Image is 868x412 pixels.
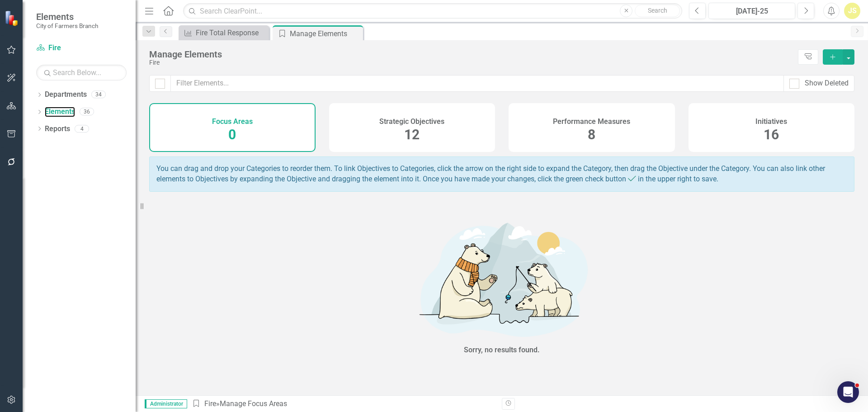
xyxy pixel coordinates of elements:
div: Manage Elements [290,28,361,39]
small: City of Farmers Branch [36,22,98,29]
div: 34 [91,91,106,99]
a: Reports [45,124,70,134]
a: Departments [45,90,87,100]
div: Fire Total Response [196,27,267,38]
div: Sorry, no results found. [464,345,540,355]
span: Search [648,7,667,14]
span: 16 [764,127,779,142]
span: 8 [588,127,595,142]
div: 4 [75,125,89,133]
button: [DATE]-25 [708,3,795,19]
a: Elements [45,107,75,117]
h4: Strategic Objectives [379,118,444,126]
iframe: Intercom live chat [837,381,859,403]
a: Fire [36,43,127,53]
input: Search Below... [36,65,127,81]
span: Elements [36,11,98,22]
a: Fire [204,399,216,408]
span: Administrator [145,399,187,408]
a: Fire Total Response [181,27,267,38]
div: Manage Elements [149,49,793,59]
button: Search [635,5,680,17]
div: » Manage Focus Areas [192,399,495,409]
h4: Initiatives [755,118,787,126]
h4: Focus Areas [212,118,253,126]
div: [DATE]-25 [712,6,792,17]
div: Show Deleted [805,78,849,89]
input: Search ClearPoint... [183,3,682,19]
div: 36 [80,108,94,116]
div: You can drag and drop your Categories to reorder them. To link Objectives to Categories, click th... [149,156,854,192]
img: ClearPoint Strategy [5,10,20,26]
div: Fire [149,59,793,66]
span: 12 [404,127,420,142]
h4: Performance Measures [553,118,630,126]
img: No results found [366,214,637,343]
input: Filter Elements... [170,75,784,92]
button: JS [844,3,860,19]
span: 0 [228,127,236,142]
